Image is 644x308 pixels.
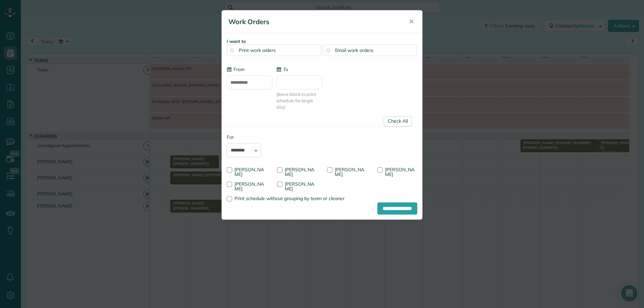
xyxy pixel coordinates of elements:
[285,181,314,192] span: [PERSON_NAME]
[285,167,314,177] span: [PERSON_NAME]
[227,39,246,44] strong: I want to
[228,17,399,26] h5: Work Orders
[239,47,276,53] span: Print work orders
[234,167,264,177] span: [PERSON_NAME]
[384,116,412,126] a: Check All
[276,91,322,110] span: (leave blank to print schedule for single day)
[326,49,330,52] input: Email work orders
[335,167,364,177] span: [PERSON_NAME]
[227,66,245,73] label: From
[227,134,261,140] label: For
[335,47,373,53] span: Email work orders
[385,167,415,177] span: [PERSON_NAME]
[234,181,264,192] span: [PERSON_NAME]
[409,18,414,25] span: ✕
[276,66,288,73] label: To
[234,195,344,201] span: Print schedule without grouping by team or cleaner
[230,49,233,52] input: Print work orders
